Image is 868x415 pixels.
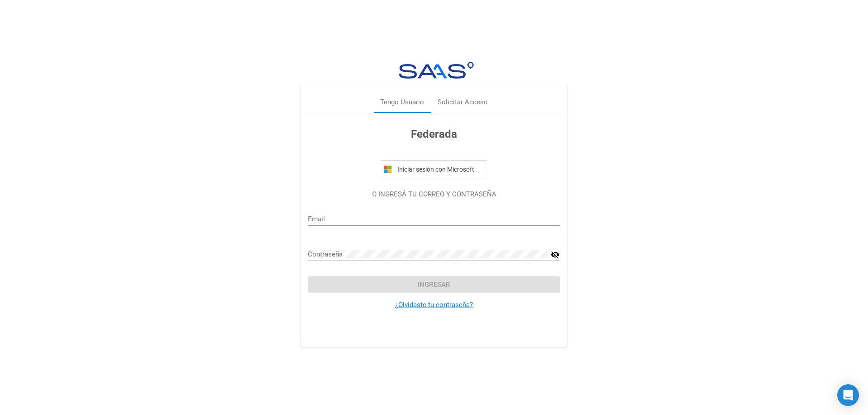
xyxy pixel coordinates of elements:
div: Open Intercom Messenger [837,384,859,406]
h3: Federada [308,126,560,142]
a: ¿Olvidaste tu contraseña? [395,301,473,309]
span: Ingresar [418,280,450,289]
button: Iniciar sesión con Microsoft [380,160,488,178]
div: Tengo Usuario [380,97,424,107]
button: Ingresar [308,276,560,293]
div: Solicitar Acceso [438,97,488,107]
p: O INGRESÁ TU CORREO Y CONTRASEÑA [308,189,560,200]
span: Iniciar sesión con Microsoft [396,166,484,173]
mat-icon: visibility_off [551,249,560,260]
